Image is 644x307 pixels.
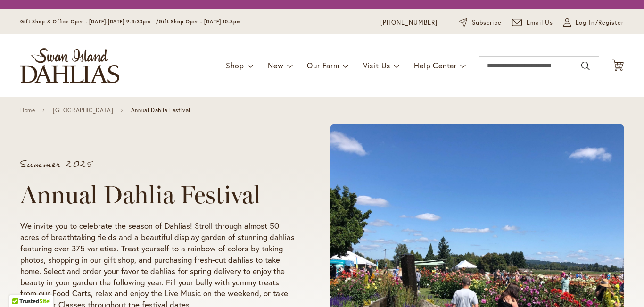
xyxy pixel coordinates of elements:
[307,60,339,70] span: Our Farm
[527,18,553,27] span: Email Us
[131,107,190,114] span: Annual Dahlia Festival
[472,18,502,27] span: Subscribe
[20,107,35,114] a: Home
[512,18,553,27] a: Email Us
[226,60,244,70] span: Shop
[459,18,502,27] a: Subscribe
[380,18,438,27] a: [PHONE_NUMBER]
[563,18,624,27] a: Log In/Register
[20,18,159,25] span: Gift Shop & Office Open - [DATE]-[DATE] 9-4:30pm /
[20,181,295,209] h1: Annual Dahlia Festival
[414,60,457,70] span: Help Center
[581,58,590,74] button: Search
[20,48,119,83] a: store logo
[53,107,113,114] a: [GEOGRAPHIC_DATA]
[363,60,390,70] span: Visit Us
[576,18,624,27] span: Log In/Register
[159,18,241,25] span: Gift Shop Open - [DATE] 10-3pm
[268,60,283,70] span: New
[20,160,295,169] p: Summer 2025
